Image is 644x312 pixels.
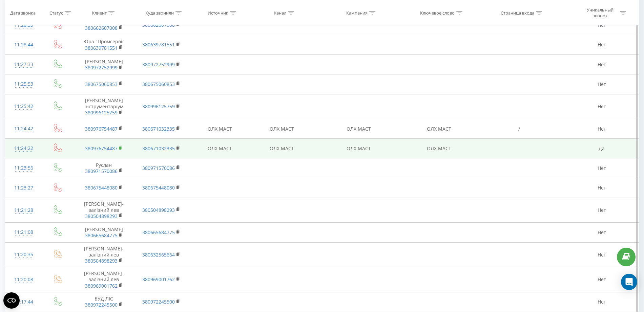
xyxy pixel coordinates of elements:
[12,77,35,91] div: 11:25:53
[142,184,175,191] a: 380675448080
[582,7,618,19] div: Уникальный звонок
[74,55,134,74] td: [PERSON_NAME]
[251,139,313,158] td: ОЛХ МАСТ
[12,161,35,175] div: 11:23:56
[208,10,228,16] div: Источник
[473,119,565,139] td: /
[12,248,35,261] div: 11:20:35
[142,207,175,213] a: 380504898293
[404,139,473,158] td: ОЛХ МАСТ
[12,204,35,217] div: 11:21:28
[313,139,404,158] td: ОЛХ МАСТ
[85,109,118,116] a: 380996125759
[12,122,35,135] div: 11:24:42
[404,119,473,139] td: ОЛХ МАСТ
[142,61,175,68] a: 380972752999
[565,158,639,178] td: Нет
[142,229,175,236] a: 380665684775
[346,10,368,16] div: Кампания
[12,273,35,286] div: 11:20:08
[565,35,639,54] td: Нет
[85,184,118,191] a: 380675448080
[621,274,637,290] div: Open Intercom Messenger
[142,103,175,110] a: 380996125759
[145,10,174,16] div: Куда звонили
[49,10,63,16] div: Статус
[74,198,134,223] td: [PERSON_NAME]-залізний лев
[565,267,639,292] td: Нет
[74,158,134,178] td: Руслан
[12,181,35,195] div: 11:23:27
[74,267,134,292] td: [PERSON_NAME]-залізний лев
[74,292,134,312] td: БУД ЛІС
[189,139,251,158] td: ОЛХ МАСТ
[142,126,175,132] a: 380671032335
[142,251,175,258] a: 380632565664
[565,223,639,242] td: Нет
[501,10,534,16] div: Страница входа
[565,242,639,267] td: Нет
[420,10,455,16] div: Ключевое слово
[12,142,35,155] div: 11:24:22
[565,74,639,94] td: Нет
[10,10,36,16] div: Дата звонка
[274,10,286,16] div: Канал
[565,178,639,198] td: Нет
[85,168,118,174] a: 380971570086
[251,119,313,139] td: ОЛХ МАСТ
[12,295,35,309] div: 11:17:44
[565,55,639,74] td: Нет
[565,94,639,119] td: Нет
[12,58,35,71] div: 11:27:33
[85,45,118,51] a: 380639781551
[142,165,175,171] a: 380971570086
[85,145,118,152] a: 380976754487
[12,38,35,51] div: 11:28:44
[12,100,35,113] div: 11:25:42
[74,94,134,119] td: [PERSON_NAME] Інструментаріум
[85,232,118,239] a: 380665684775
[3,292,20,309] button: Open CMP widget
[142,81,175,87] a: 380675060853
[85,126,118,132] a: 380976754487
[92,10,107,16] div: Клиент
[12,226,35,239] div: 11:21:08
[565,198,639,223] td: Нет
[74,242,134,267] td: [PERSON_NAME]-залізний лев
[85,258,118,264] a: 380504898293
[142,298,175,305] a: 380972245500
[85,25,118,31] a: 380662607008
[565,119,639,139] td: Нет
[142,276,175,283] a: 380969001762
[74,35,134,54] td: Юра "Промсервіс
[74,223,134,242] td: [PERSON_NAME]
[313,119,404,139] td: ОЛХ МАСТ
[85,302,118,308] a: 380972245500
[142,145,175,152] a: 380671032335
[85,213,118,219] a: 380504898293
[142,41,175,48] a: 380639781551
[85,283,118,289] a: 380969001762
[565,292,639,312] td: Нет
[85,64,118,71] a: 380972752999
[565,139,639,158] td: Да
[85,81,118,87] a: 380675060853
[189,119,251,139] td: ОЛХ МАСТ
